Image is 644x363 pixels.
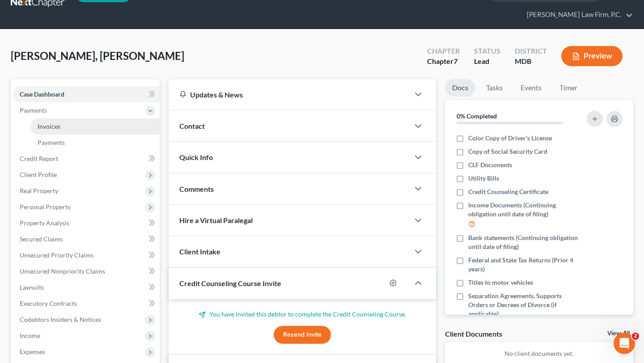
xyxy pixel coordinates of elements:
[468,291,579,318] span: Separation Agreements, Supports Orders or Decrees of Divorce (if applicable)
[453,57,458,65] span: 7
[20,187,58,194] span: Real Property
[522,7,633,23] a: [PERSON_NAME] Law Firm, P.C.
[20,106,47,114] span: Payments
[468,147,547,156] span: Copy of Social Security Card
[427,56,460,67] div: Chapter
[452,349,626,358] p: No client documents yet.
[468,134,552,143] span: Color Copy of Driver's License
[20,90,64,98] span: Case Dashboard
[20,332,40,339] span: Income
[468,201,579,219] span: Income Documents (Continuing obligation until date of filing)
[179,122,205,130] span: Contact
[20,203,71,211] span: Personal Property
[468,233,579,251] span: Bank statements (Continuing obligation until date of filing)
[179,247,220,256] span: Client Intake
[11,49,184,62] span: [PERSON_NAME], [PERSON_NAME]
[20,235,63,243] span: Secured Claims
[479,79,510,97] a: Tasks
[20,348,45,355] span: Expenses
[13,231,160,247] a: Secured Claims
[632,333,639,340] span: 2
[179,310,425,319] p: You have invited this debtor to complete the Credit Counseling Course.
[179,153,213,161] span: Quick Info
[20,267,105,275] span: Unsecured Nonpriority Claims
[38,139,65,146] span: Payments
[561,46,623,66] button: Preview
[474,46,500,56] div: Status
[13,151,160,167] a: Credit Report
[445,329,502,338] div: Client Documents
[179,279,281,287] span: Credit Counseling Course Invite
[179,216,253,224] span: Hire a Virtual Paralegal
[20,251,93,259] span: Unsecured Priority Claims
[468,174,499,183] span: Utility Bills
[30,118,160,135] a: Invoices
[179,185,214,193] span: Comments
[427,46,460,56] div: Chapter
[552,79,585,97] a: Timer
[20,219,69,227] span: Property Analysis
[20,316,101,323] span: Codebtors Insiders & Notices
[13,215,160,231] a: Property Analysis
[457,112,497,120] strong: 0% Completed
[179,90,398,99] div: Updates & News
[30,135,160,151] a: Payments
[515,56,547,67] div: MDB
[20,155,58,162] span: Credit Report
[513,79,549,97] a: Events
[20,283,44,291] span: Lawsuits
[13,295,160,312] a: Executory Contracts
[13,247,160,263] a: Unsecured Priority Claims
[20,300,77,307] span: Executory Contracts
[445,79,475,97] a: Docs
[474,56,500,67] div: Lead
[274,326,331,344] button: Resend Invite
[607,330,630,337] a: View All
[468,256,579,274] span: Federal and State Tax Returns (Prior 4 years)
[515,46,547,56] div: District
[468,278,533,287] span: Titles to motor vehicles
[614,333,635,354] iframe: Intercom live chat
[13,279,160,295] a: Lawsuits
[468,160,512,169] span: CLF Documents
[468,187,548,196] span: Credit Counseling Certificate
[20,171,57,178] span: Client Profile
[38,122,60,130] span: Invoices
[13,263,160,279] a: Unsecured Nonpriority Claims
[13,86,160,102] a: Case Dashboard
